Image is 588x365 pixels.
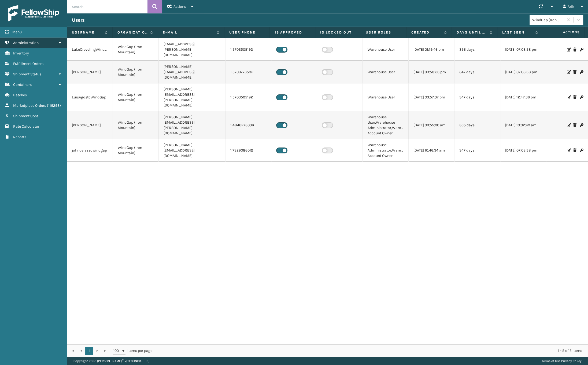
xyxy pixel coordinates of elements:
td: 1 4846273006 [225,111,271,139]
span: Menu [12,30,22,34]
td: Warehouse User [363,83,409,111]
a: 1 [85,347,93,355]
td: [PERSON_NAME][EMAIL_ADDRESS][PERSON_NAME][DOMAIN_NAME] [159,111,225,139]
td: WindGap (Iron Mountain) [113,61,159,83]
span: Actions [545,28,583,37]
i: Edit [567,48,570,51]
td: [DATE] 03:58:36 pm [409,61,454,83]
td: [DATE] 07:03:58 pm [500,139,546,162]
span: Fulfillment Orders [13,61,43,66]
span: items per page [113,347,152,355]
p: Copyright 2023 [PERSON_NAME]™ v [TECHNICAL_ID] [73,357,149,365]
label: Organization [117,30,148,35]
span: 100 [113,348,121,353]
label: User Roles [366,30,401,35]
td: Warehouse User [363,38,409,61]
td: [DATE] 01:19:46 pm [409,38,454,61]
i: Delete [573,149,576,152]
i: Delete [573,95,576,99]
td: 347 days [454,139,500,162]
i: Delete [573,123,576,127]
td: [EMAIL_ADDRESS][PERSON_NAME][DOMAIN_NAME] [159,38,225,61]
td: [DATE] 09:55:00 am [409,111,454,139]
span: Inventory [13,51,29,56]
i: Edit [567,123,570,127]
td: 347 days [454,61,500,83]
td: 347 days [454,83,500,111]
td: LuisAgostoWindGap [67,83,113,111]
i: Change Password [580,123,583,127]
td: [DATE] 10:46:34 am [409,139,454,162]
span: Reports [13,135,26,139]
td: [DATE] 07:03:58 pm [500,61,546,83]
td: 365 days [454,111,500,139]
a: Terms of Use [542,359,560,363]
td: [DATE] 12:47:36 pm [500,83,546,111]
span: Administration [13,40,39,45]
td: [DATE] 07:03:58 pm [500,38,546,61]
label: Created [411,30,442,35]
i: Delete [573,70,576,74]
td: [DATE] 03:57:07 pm [409,83,454,111]
td: 1 7329086012 [225,139,271,162]
div: 1 - 5 of 5 items [160,348,582,353]
td: WindGap (Iron Mountain) [113,83,159,111]
i: Edit [567,70,570,74]
img: logo [8,5,59,21]
i: Delete [573,48,576,51]
span: ( 116293 ) [47,103,61,108]
i: Change Password [580,149,583,152]
label: Last Seen [502,30,532,35]
td: 1 5709776582 [225,61,271,83]
td: WindGap (Iron Mountain) [113,38,159,61]
span: Actions [173,4,186,9]
i: Edit [567,95,570,99]
span: Batches [13,93,27,97]
i: Change Password [580,95,583,99]
span: Containers [13,82,32,87]
td: WindGap (Iron Mountain) [113,111,159,139]
span: Marketplace Orders [13,103,46,108]
label: Days until password expires [457,30,487,35]
div: WindGap (Iron Mountain) [532,17,564,23]
td: [PERSON_NAME] [67,111,113,139]
a: Privacy Policy [561,359,582,363]
div: | [542,357,582,365]
label: E-mail [163,30,214,35]
td: johndelassowindgap [67,139,113,162]
label: Is Locked Out [320,30,356,35]
span: Rate Calculator [13,124,39,129]
i: Change Password [580,48,583,51]
td: LukeCrevelingWindGap [67,38,113,61]
td: [DATE] 10:02:49 am [500,111,546,139]
td: 1 5703505192 [225,38,271,61]
td: [PERSON_NAME][EMAIL_ADDRESS][DOMAIN_NAME] [159,61,225,83]
span: Shipment Cost [13,114,38,118]
td: WindGap (Iron Mountain) [113,139,159,162]
td: Warehouse Administrator,Warehouse Account Owner [363,139,409,162]
td: 1 5703505192 [225,83,271,111]
td: 356 days [454,38,500,61]
td: Warehouse User,Warehouse Administrator,Warehouse Account Owner [363,111,409,139]
label: Username [72,30,102,35]
i: Change Password [580,70,583,74]
td: Warehouse User [363,61,409,83]
span: Shipment Status [13,72,41,76]
td: [PERSON_NAME][EMAIL_ADDRESS][PERSON_NAME][DOMAIN_NAME] [159,83,225,111]
h3: Users [72,17,85,23]
td: [PERSON_NAME] [67,61,113,83]
label: Is Approved [275,30,310,35]
td: [PERSON_NAME][EMAIL_ADDRESS][DOMAIN_NAME] [159,139,225,162]
label: User phone [229,30,265,35]
i: Edit [567,149,570,152]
